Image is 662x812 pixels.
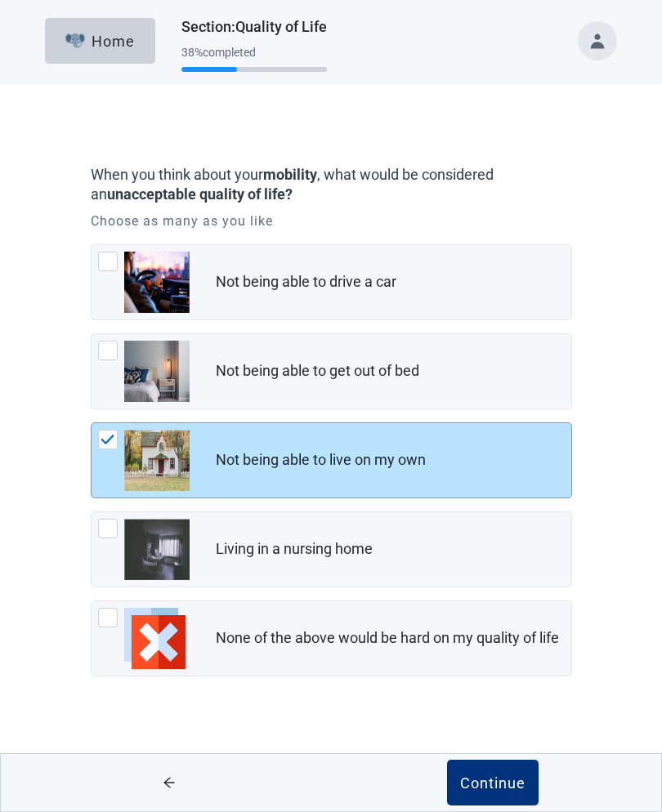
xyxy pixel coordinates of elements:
div: Not being able to live on my own, checkbox, checked [91,422,572,498]
button: ElephantHome [45,18,155,64]
div: Living in a nursing home [216,540,373,559]
div: None of the above would be hard on my quality of life, checkbox, not checked [91,600,572,676]
div: Continue [460,774,526,791]
p: Choose as many as you like [91,212,572,231]
h1: Section : Quality of Life [181,16,327,38]
label: When you think about your , what would be considered an [91,165,564,205]
div: Home [65,33,136,49]
img: Elephant [65,33,86,48]
strong: mobility [263,166,317,183]
div: Not being able to get out of bed [216,362,419,381]
div: Not being able to live on my own [216,451,426,470]
button: Toggle account menu [578,21,617,60]
div: 38 % completed [181,46,327,59]
div: Living in a nursing home, checkbox, not checked [91,511,572,587]
div: None of the above would be hard on my quality of life [216,629,559,648]
div: Not being able to drive a car, checkbox, not checked [91,244,572,320]
strong: unacceptable quality of life? [107,185,293,203]
div: Progress section [181,39,327,79]
div: Not being able to get out of bed, checkbox, not checked [91,333,572,409]
div: Not being able to drive a car [216,273,396,292]
span: arrow-left [139,776,200,789]
button: Continue [447,760,539,805]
